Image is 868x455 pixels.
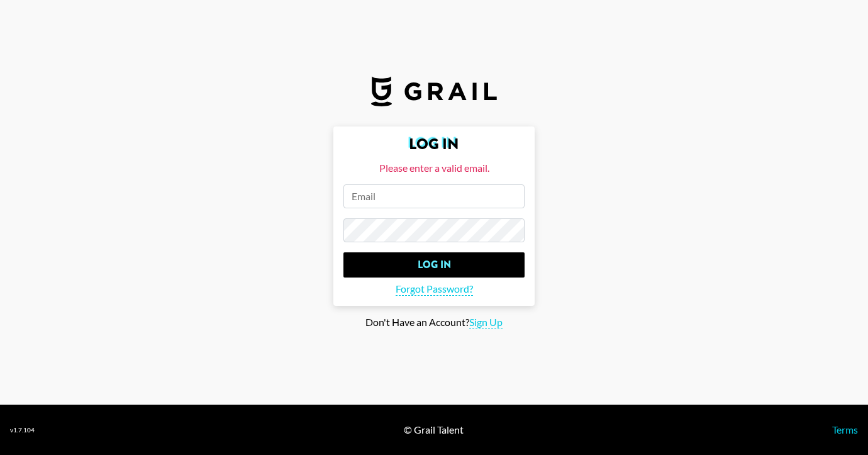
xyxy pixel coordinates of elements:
[343,184,525,208] input: Email
[371,76,497,106] img: Grail Talent Logo
[404,424,464,436] div: © Grail Talent
[832,424,858,435] a: Terms
[469,316,503,329] span: Sign Up
[343,137,525,152] h2: Log In
[343,252,525,278] input: Log In
[343,162,525,174] div: Please enter a valid email.
[396,283,473,296] span: Forgot Password?
[10,316,858,329] div: Don't Have an Account?
[10,426,35,434] div: v 1.7.104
